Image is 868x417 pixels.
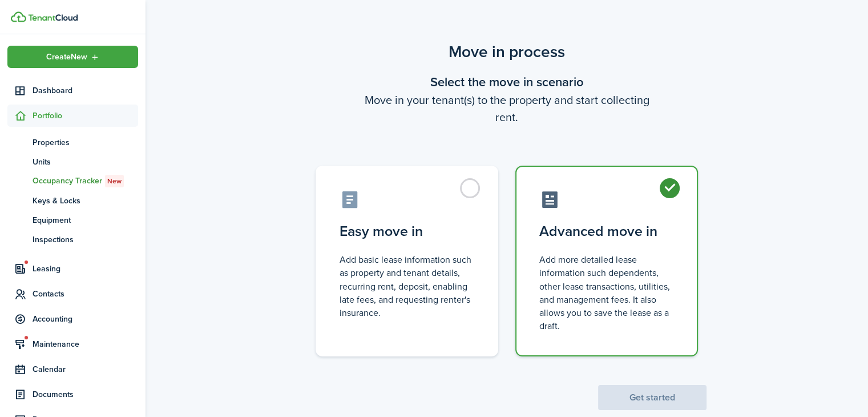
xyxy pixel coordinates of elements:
span: Keys & Locks [33,195,138,207]
span: Documents [33,388,138,400]
span: Create New [46,53,87,61]
span: Occupancy Tracker [33,175,138,187]
wizard-step-header-title: Select the move in scenario [307,73,706,91]
a: Dashboard [7,79,138,102]
span: Maintenance [33,338,138,350]
span: Portfolio [33,110,138,122]
span: Calendar [33,363,138,375]
control-radio-card-description: Add more detailed lease information such dependents, other lease transactions, utilities, and man... [539,253,674,332]
span: Inspections [33,234,138,246]
control-radio-card-title: Easy move in [340,221,474,242]
a: Occupancy TrackerNew [7,171,138,191]
span: Equipment [33,214,138,226]
img: TenantCloud [28,14,78,21]
control-radio-card-description: Add basic lease information such as property and tenant details, recurring rent, deposit, enablin... [340,253,474,319]
span: Contacts [33,288,138,300]
a: Inspections [7,230,138,249]
span: New [107,176,122,186]
span: Accounting [33,313,138,325]
a: Keys & Locks [7,191,138,210]
button: Open menu [7,46,138,68]
a: Units [7,152,138,171]
span: Dashboard [33,85,138,97]
span: Properties [33,137,138,149]
wizard-step-header-description: Move in your tenant(s) to the property and start collecting rent. [307,91,706,126]
img: TenantCloud [11,11,26,22]
span: Leasing [33,263,138,275]
control-radio-card-title: Advanced move in [539,221,674,242]
a: Properties [7,133,138,152]
span: Units [33,156,138,168]
a: Equipment [7,210,138,230]
scenario-title: Move in process [307,40,706,64]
